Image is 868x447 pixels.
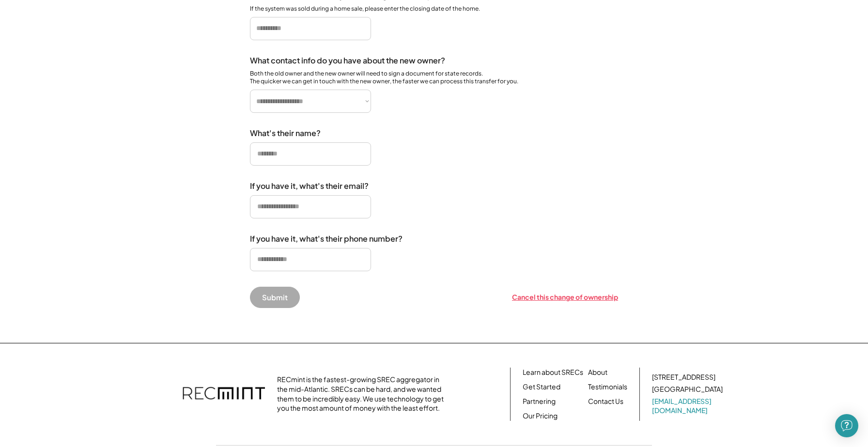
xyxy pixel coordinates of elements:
[250,234,403,244] div: If you have it, what's their phone number?
[250,5,480,13] div: If the system was sold during a home sale, please enter the closing date of the home.
[835,414,858,437] div: Open Intercom Messenger
[250,181,369,191] div: If you have it, what's their email?
[523,397,556,406] a: Partnering
[652,385,723,394] div: [GEOGRAPHIC_DATA]
[512,293,618,301] div: Cancel this change of ownership
[588,382,627,392] a: Testimonials
[183,377,265,411] img: recmint-logotype%403x.png
[523,411,558,421] a: Our Pricing
[652,372,715,382] div: [STREET_ADDRESS]
[523,382,560,392] a: Get Started
[588,397,623,406] a: Contact Us
[250,56,445,66] div: What contact info do you have about the new owner?
[277,375,449,413] div: RECmint is the fastest-growing SREC aggregator in the mid-Atlantic. SRECs can be hard, and we wan...
[250,70,518,86] div: Both the old owner and the new owner will need to sign a document for state records. The quicker ...
[652,397,725,416] a: [EMAIL_ADDRESS][DOMAIN_NAME]
[588,368,607,377] a: About
[523,368,583,377] a: Learn about SRECs
[250,287,300,308] button: Submit
[250,128,321,139] div: What's their name?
